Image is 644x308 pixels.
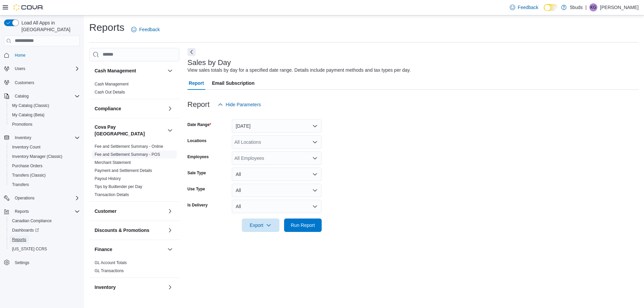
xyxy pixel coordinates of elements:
button: Transfers (Classic) [7,171,83,180]
h3: Sales by Day [187,59,231,67]
a: Inventory Count [9,143,43,151]
a: Transfers [9,181,32,189]
span: Inventory Manager (Classic) [9,152,80,161]
button: Purchase Orders [7,161,83,171]
span: Settings [15,260,29,265]
span: Dashboards [9,226,80,234]
span: Promotions [12,122,33,127]
span: Inventory Manager (Classic) [12,154,62,159]
a: Payout History [95,176,121,181]
span: Email Subscription [212,76,255,90]
div: Finance [89,259,179,278]
input: Dark Mode [544,4,558,11]
h1: Reports [89,21,124,34]
span: Catalog [12,92,80,100]
button: Customers [1,77,83,87]
button: Export [242,219,279,232]
button: Cash Management [166,67,174,75]
span: Catalog [15,94,29,99]
span: Washington CCRS [9,245,80,253]
button: Inventory [95,284,165,291]
button: Finance [166,245,174,253]
span: KG [590,3,596,11]
div: Cova Pay [GEOGRAPHIC_DATA] [89,142,179,201]
span: [US_STATE] CCRS [12,246,47,252]
div: Cash Management [89,80,179,99]
a: Transaction Details [95,192,129,197]
a: Tips by Budtender per Day [95,184,142,189]
span: Transfers (Classic) [9,171,80,179]
span: Load All Apps in [GEOGRAPHIC_DATA] [19,19,80,33]
button: Compliance [166,105,174,113]
span: Settings [12,258,80,267]
a: Dashboards [9,226,42,234]
span: Users [12,65,80,73]
span: Feedback [518,4,538,11]
button: Home [1,50,83,60]
a: GL Transactions [95,268,124,273]
a: Settings [12,259,32,267]
button: All [232,200,322,213]
button: Promotions [7,120,83,129]
a: Fee and Settlement Summary - POS [95,152,160,157]
button: Users [12,65,28,73]
button: Cash Management [95,67,165,74]
span: Fee and Settlement Summary - Online [95,144,163,149]
a: Canadian Compliance [9,217,54,225]
a: Transfers (Classic) [9,171,48,179]
button: Customer [95,208,165,214]
button: Compliance [95,105,165,112]
span: Tips by Budtender per Day [95,184,142,189]
label: Sale Type [187,170,206,176]
button: All [232,168,322,181]
a: Payment and Settlement Details [95,168,152,173]
button: Hide Parameters [215,98,264,111]
button: Inventory [166,283,174,291]
nav: Complex example [4,48,80,285]
button: Next [187,48,196,56]
span: GL Transactions [95,268,124,273]
button: Catalog [12,92,31,100]
button: Operations [12,194,37,202]
span: Reports [9,236,80,244]
a: Home [12,51,28,59]
a: My Catalog (Beta) [9,111,47,119]
span: Transfers [9,181,80,189]
span: Transfers [12,182,29,187]
h3: Discounts & Promotions [95,227,149,234]
span: Reports [15,209,29,214]
a: [US_STATE] CCRS [9,245,50,253]
span: Payment and Settlement Details [95,168,152,173]
p: | [585,3,587,11]
a: Reports [9,236,29,244]
span: Report [189,76,204,90]
button: Inventory [12,134,34,142]
h3: Cash Management [95,67,136,74]
button: Discounts & Promotions [166,226,174,234]
span: Feedback [139,26,160,33]
h3: Compliance [95,105,121,112]
button: [US_STATE] CCRS [7,244,83,254]
span: Transaction Details [95,192,129,197]
span: Payout History [95,176,121,181]
a: Fee and Settlement Summary - Online [95,144,163,149]
span: Promotions [9,120,80,128]
button: Canadian Compliance [7,216,83,226]
a: Purchase Orders [9,162,45,170]
button: Customer [166,207,174,215]
div: View sales totals by day for a specified date range. Details include payment methods and tax type... [187,67,411,74]
div: Kim Gusikoski [589,3,597,11]
label: Employees [187,154,209,160]
span: Inventory Count [12,144,41,150]
span: Dashboards [12,228,39,233]
span: Merchant Statement [95,160,131,165]
label: Use Type [187,186,205,192]
button: Catalog [1,91,83,101]
label: Is Delivery [187,202,208,208]
button: Cova Pay [GEOGRAPHIC_DATA] [95,124,165,137]
span: Home [15,53,25,58]
label: Date Range [187,122,211,127]
h3: Finance [95,246,112,253]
